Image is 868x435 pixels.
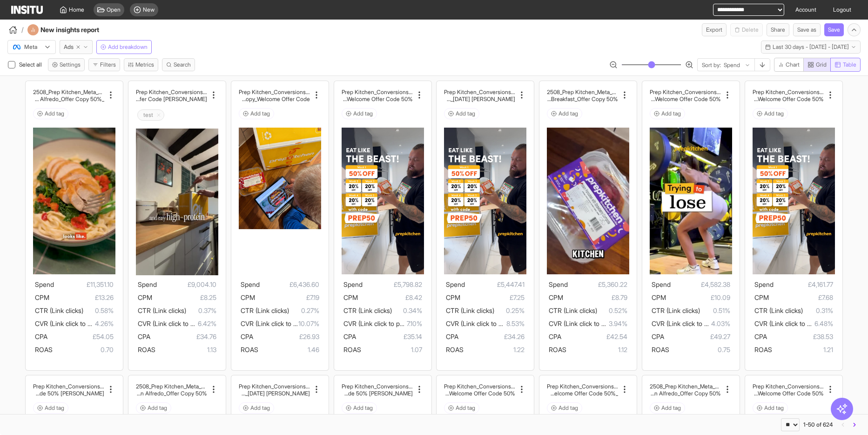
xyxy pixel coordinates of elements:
[356,331,422,342] span: £35.14
[60,40,93,54] button: Ads
[343,280,363,288] span: Spend
[152,292,216,303] span: £8.25
[241,346,258,353] span: ROAS
[138,293,152,301] span: CPM
[258,344,319,355] span: 1.46
[33,108,68,119] button: Add tag
[241,280,260,288] span: Spend
[260,279,319,290] span: £6,436.60
[136,88,207,95] h2: Prep Kitchen_Conversions_AdvantageShopping_
[150,331,216,342] span: £34.76
[652,333,664,340] span: CPA
[458,331,525,342] span: £34.26
[250,404,270,412] span: Add tag
[547,108,582,119] button: Add tag
[407,318,422,329] span: 7.10%
[702,23,727,36] button: Export
[547,402,582,414] button: Add tag
[456,404,475,412] span: Add tag
[664,331,730,342] span: £49.27
[138,346,155,353] span: ROAS
[250,110,270,117] span: Add tag
[666,292,730,303] span: £10.09
[33,402,68,414] button: Add tag
[446,319,527,327] span: CVR (Link click to purchase)
[49,292,114,303] span: £13.26
[460,292,525,303] span: £7.25
[444,88,515,95] h2: Prep Kitchen_Conversions_Web Visitor Retargeting_Static
[464,344,525,355] span: 1.22
[558,110,578,117] span: Add tag
[40,25,124,34] h4: New insights report
[652,306,700,314] span: CTR (Link clicks)
[136,390,207,397] h2: ing_Video_New Meals_None_Chicken Alfredo_Offer Copy 50%
[650,383,721,397] div: 2508_Prep Kitchen_Meta_Conversions_Social Engager Retargeting_Video_New Meals_None_Chicken Alfred...
[162,58,195,71] button: Search
[506,318,525,329] span: 8.53%
[361,344,422,355] span: 1.07
[803,305,833,316] span: 0.31%
[816,61,827,68] span: Grid
[343,306,392,314] span: CTR (Link clicks)
[547,390,618,397] h2: _Convenience_Offer _Welcome Offer Code 50%
[53,344,114,355] span: 0.70
[547,88,618,102] div: 2508_Prep Kitchen_Meta_Conversions_Advantage Shopping Ambassadors_Video_Partnership Ads_SLP_7Days...
[138,319,219,327] span: CVR (Link click to purchase)
[48,58,85,71] button: Settings
[549,306,597,314] span: CTR (Link clicks)
[33,95,104,102] h2: _Video_New Meals_None_Chicken Alfredo_Offer Copy 50%
[27,24,124,35] div: New insights report
[107,6,121,14] span: Open
[88,58,120,71] button: Filters
[767,331,833,342] span: £38.53
[753,390,824,397] h2: The Moment Meal 2_Offer Copy_Welcome Offer Code 50%
[353,404,373,412] span: Add tag
[446,293,460,301] span: CPM
[568,279,627,290] span: £5,360.22
[446,306,494,314] span: CTR (Link clicks)
[754,319,836,327] span: CVR (Link click to purchase)
[566,344,627,355] span: 1.12
[148,404,167,412] span: Add tag
[761,41,861,54] button: Last 30 days - [DATE] - [DATE]
[342,390,413,397] h2: [PERSON_NAME] Video 2_Offer _Welcome Offer Code 50%
[773,43,849,51] span: Last 30 days - [DATE] - [DATE]
[444,108,479,119] button: Add tag
[35,306,83,314] span: CTR (Link clicks)
[652,346,669,353] span: ROAS
[597,305,627,316] span: 0.52%
[353,110,373,117] span: Add tag
[558,404,578,412] span: Add tag
[650,95,721,102] h2: th & fitness Goals_Offer _Welcome Offer Code 50%
[239,108,274,119] button: Add tag
[342,383,413,390] h2: Prep Kitchen_Conversions_Advantage Shopping_
[652,319,733,327] span: CVR (Link click to purchase)
[239,88,310,102] div: Prep Kitchen_Conversions_AdvantageShopping_Sarah Louise Pratt Order Day_Brand Copy_Welcome Offer ...
[343,319,425,327] span: CVR (Link click to purchase)
[239,390,310,397] h2: [PERSON_NAME] [DATE]_Brand Copy_Welcome Offer Code 50%
[814,318,833,329] span: 6.48%
[342,88,413,95] h2: Prep Kitchen_Conversions_Advantage Shopping_Static Ed
[138,306,186,314] span: CTR (Link clicks)
[444,383,515,397] div: Prep Kitchen_Conversions_American Express_Eddie Video 2_Offer Copy_Welcome Offer Code 50%
[711,318,730,329] span: 4.03%
[786,61,800,68] span: Chart
[671,279,730,290] span: £4,582.38
[136,383,207,397] div: 2508_Prep Kitchen_Meta_Conversions_Web Visitor Retargeting_Video_New Meals_None_Chicken Alfredo_O...
[136,95,207,102] h2: [PERSON_NAME] Copy_Welcome Offer Code
[730,23,763,36] span: You cannot delete a preset report.
[11,6,43,14] img: Logo
[754,306,803,314] span: CTR (Link clicks)
[444,383,515,390] h2: Prep Kitchen_Conversions_American Express_Edd
[444,88,515,102] div: Prep Kitchen_Conversions_Web Visitor Retargeting_Static Eddie Hall 2 July 25_Brand Copy_Welcome O...
[753,108,788,119] button: Add tag
[843,61,856,68] span: Table
[342,88,413,102] div: Prep Kitchen_Conversions_Advantage Shopping_Static Eddie Hall 2 July 25_Brand Copy _Welcome Offer...
[661,110,681,117] span: Add tag
[239,383,310,397] div: Prep Kitchen_Conversions_Web Visitor Retargeting_Static Eddie Hall 1 July 25_Brand Copy_Welcome O...
[764,404,784,412] span: Add tag
[136,402,171,414] button: Add tag
[652,280,671,288] span: Spend
[753,88,824,102] div: Prep Kitchen_Conversions_Advantage Shopping_Static Eddie Hall 2 July 25_Brand Copy _Welcome Offer...
[652,293,666,301] span: CPM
